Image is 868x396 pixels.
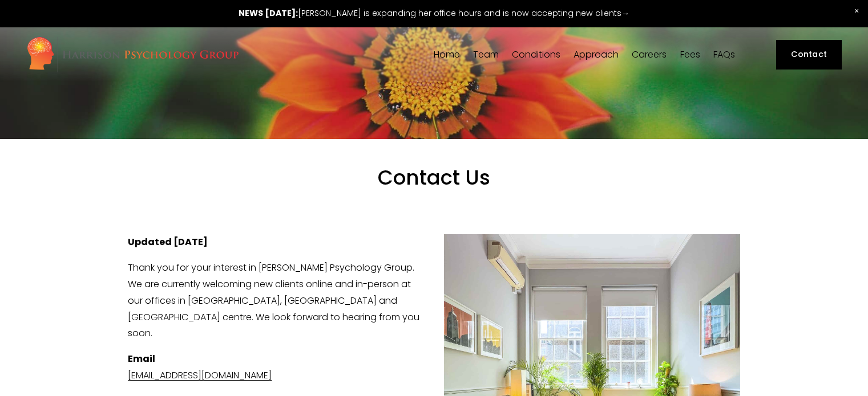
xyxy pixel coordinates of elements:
a: [EMAIL_ADDRESS][DOMAIN_NAME] [128,369,272,382]
strong: Email [128,352,155,365]
a: Fees [680,49,700,60]
span: Conditions [512,50,560,59]
a: Home [434,49,460,60]
span: Team [473,50,499,59]
a: folder dropdown [512,49,560,60]
a: Careers [632,49,667,60]
a: FAQs [713,49,735,60]
a: folder dropdown [574,49,619,60]
h1: Contact Us [181,165,687,215]
p: Thank you for your interest in [PERSON_NAME] Psychology Group. We are currently welcoming new cli... [128,260,740,342]
strong: Updated [DATE] [128,235,208,248]
span: Approach [574,50,619,59]
a: folder dropdown [473,49,499,60]
a: Contact [776,40,842,70]
img: Harrison Psychology Group [26,36,239,73]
